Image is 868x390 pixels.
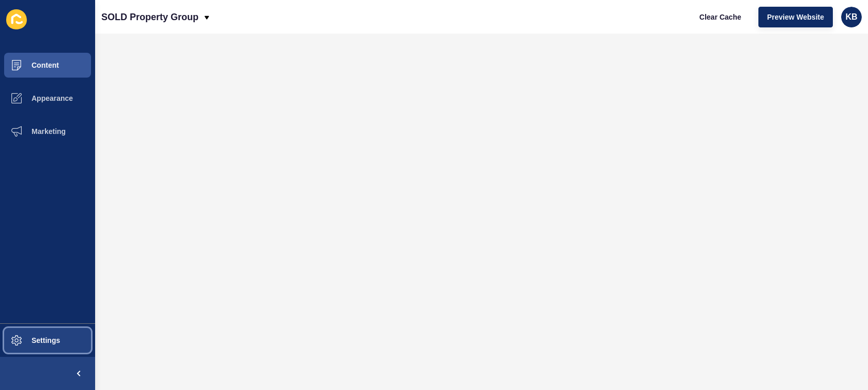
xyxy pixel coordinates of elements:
button: Clear Cache [691,7,750,27]
p: SOLD Property Group [101,4,199,30]
span: Clear Cache [699,12,741,22]
span: Preview Website [767,12,824,22]
button: Preview Website [758,7,833,27]
span: KB [845,12,857,22]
